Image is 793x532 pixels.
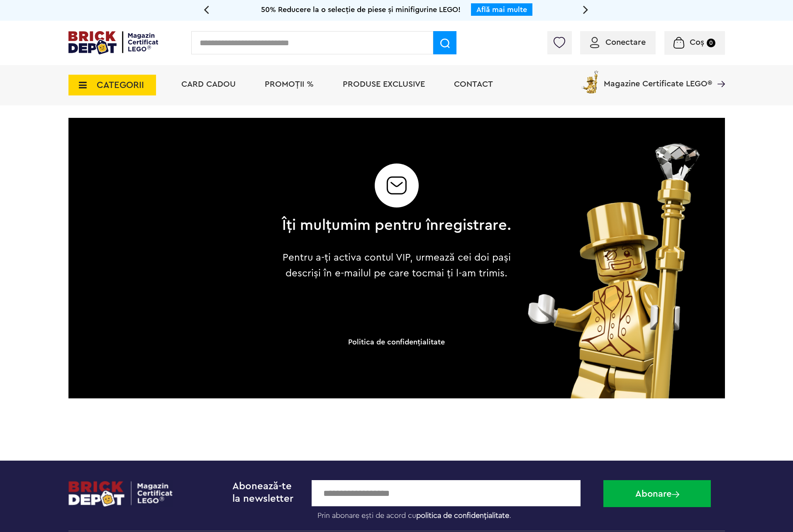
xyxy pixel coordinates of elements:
a: Află mai multe [476,6,527,13]
a: Conectare [590,38,646,46]
span: Conectare [605,38,646,46]
img: Abonare [672,491,679,498]
span: Abonează-te la newsletter [232,481,293,504]
a: PROMOȚII % [265,80,314,88]
a: Politica de confidenţialitate [348,338,445,346]
span: 50% Reducere la o selecție de piese și minifigurine LEGO! [261,6,461,13]
a: Produse exclusive [343,80,425,88]
a: Contact [454,80,493,88]
span: CATEGORII [97,81,144,90]
small: 0 [707,39,715,47]
a: politica de confidențialitate [416,512,509,519]
span: Magazine Certificate LEGO® [604,69,712,88]
button: Abonare [603,480,711,507]
h2: Îți mulțumim pentru înregistrare. [282,217,511,233]
label: Prin abonare ești de acord cu . [312,506,597,520]
span: Coș [690,38,704,46]
a: Magazine Certificate LEGO® [712,69,725,77]
a: Card Cadou [181,80,236,88]
p: Pentru a-ți activa contul VIP, urmează cei doi pași descriși în e-mailul pe care tocmai ți l-am t... [276,250,517,281]
img: footerlogo [68,480,173,507]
